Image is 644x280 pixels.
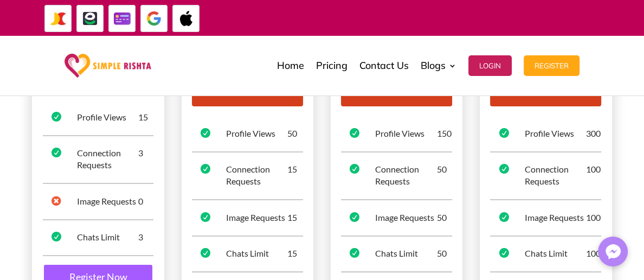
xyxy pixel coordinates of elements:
span:  [350,128,359,138]
div: Connection Requests [375,163,436,187]
span:  [51,232,61,241]
div: Chats Limit [77,231,138,243]
span:  [350,164,359,174]
div: Image Requests [77,195,138,207]
span:  [499,212,508,222]
span:  [499,128,508,138]
a: Contact Us [359,39,409,93]
div: Connection Requests [226,163,287,187]
a: Register [524,39,579,93]
button: Login [468,55,512,76]
span:  [201,212,210,222]
div: Connection Requests [524,163,585,187]
button: Register [524,55,579,76]
span:  [51,112,61,122]
span:  [499,248,508,258]
span:  [499,164,508,174]
a: Blogs [421,39,456,93]
div: Chats Limit [226,247,287,259]
div: Profile Views [77,111,138,123]
span:  [350,212,359,222]
div: Profile Views [226,128,287,139]
span:  [51,196,61,206]
a: Login [468,39,512,93]
span:  [201,164,210,174]
div: Image Requests [524,212,585,224]
a: Pricing [316,39,347,93]
span:  [201,128,210,138]
img: Messenger [602,241,624,263]
div: Image Requests [375,212,436,224]
span:  [201,248,210,258]
div: Chats Limit [524,247,585,259]
div: Profile Views [375,128,436,139]
div: Image Requests [226,212,287,224]
div: Profile Views [524,128,585,139]
a: Home [277,39,304,93]
span:  [51,148,61,157]
div: Connection Requests [77,147,138,171]
span:  [350,248,359,258]
div: Chats Limit [375,247,436,259]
